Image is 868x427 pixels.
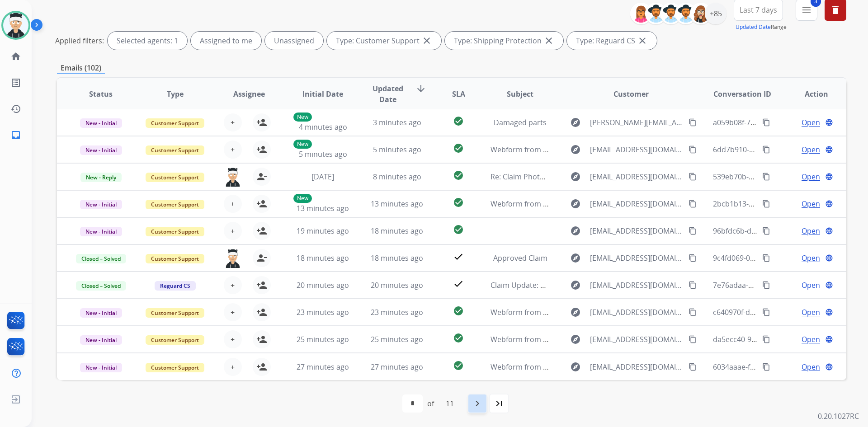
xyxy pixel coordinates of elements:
div: Selected agents: 1 [108,32,187,50]
span: Customer Support [146,335,204,345]
mat-icon: person_add [256,307,267,318]
mat-icon: check_circle [453,305,464,316]
span: Claim Update: Parts ordered for repair [491,280,623,290]
span: Conversation ID [713,89,771,99]
span: 23 minutes ago [297,307,349,317]
mat-icon: list_alt [10,77,21,88]
p: New [293,113,312,122]
mat-icon: home [10,51,21,62]
mat-icon: person_add [256,334,267,345]
mat-icon: check_circle [453,224,464,235]
mat-icon: language [825,145,833,154]
span: [EMAIL_ADDRESS][DOMAIN_NAME] [590,171,683,182]
span: + [231,117,235,128]
mat-icon: close [421,35,432,46]
span: Updated Date [368,83,409,105]
mat-icon: content_copy [762,118,770,127]
button: + [224,141,242,159]
span: Status [89,89,113,99]
mat-icon: last_page [494,398,505,409]
mat-icon: explore [570,117,581,128]
span: Open [802,307,820,318]
mat-icon: explore [570,361,581,372]
span: 19 minutes ago [297,226,349,236]
mat-icon: explore [570,307,581,318]
span: 7e76adaa-5da0-47eb-8fd6-ff5e5b2437cb [713,280,849,290]
mat-icon: check_circle [453,143,464,154]
button: + [224,276,242,294]
mat-icon: language [825,200,833,208]
button: Updated Date [736,23,771,31]
mat-icon: language [825,254,833,262]
span: Customer Support [146,145,204,155]
span: New - Initial [80,145,122,155]
span: Webform from [EMAIL_ADDRESS][DOMAIN_NAME] on [DATE] [491,334,695,344]
span: New - Initial [80,335,122,345]
span: 3 minutes ago [373,117,421,127]
span: Open [802,334,820,345]
mat-icon: navigate_next [472,398,483,409]
span: 27 minutes ago [297,362,349,372]
span: Reguard CS [155,281,196,291]
mat-icon: content_copy [689,335,697,343]
mat-icon: explore [570,198,581,209]
span: SLA [452,89,465,99]
span: 6dd7b910-dbe7-4783-94b7-8394c6c8b0bd [713,145,855,155]
mat-icon: language [825,227,833,235]
span: 539eb70b-d22e-4d4f-991a-fd19ecf82c27 [713,172,848,182]
mat-icon: person_add [256,144,267,155]
div: Assigned to me [191,32,261,50]
mat-icon: content_copy [762,363,770,371]
mat-icon: person_add [256,198,267,209]
mat-icon: language [825,335,833,343]
span: Customer Support [146,254,204,263]
span: + [231,307,235,318]
span: [EMAIL_ADDRESS][DOMAIN_NAME] [590,334,683,345]
span: [EMAIL_ADDRESS][DOMAIN_NAME] [590,361,683,372]
mat-icon: content_copy [689,200,697,208]
mat-icon: content_copy [689,173,697,181]
img: agent-avatar [224,249,242,268]
span: [EMAIL_ADDRESS][DOMAIN_NAME] [590,307,683,318]
th: Action [772,78,846,110]
span: Closed – Solved [76,254,126,263]
span: 5 minutes ago [299,149,347,159]
mat-icon: content_copy [762,173,770,181]
mat-icon: close [637,35,648,46]
span: 5 minutes ago [373,145,421,155]
p: Applied filters: [55,35,104,46]
mat-icon: language [825,173,833,181]
span: + [231,225,235,236]
div: of [427,398,434,409]
mat-icon: explore [570,253,581,263]
span: Last 7 days [740,8,777,12]
span: 25 minutes ago [371,334,423,344]
span: Subject [507,89,533,99]
mat-icon: person_add [256,361,267,372]
span: New - Reply [80,173,122,182]
span: New - Initial [80,363,122,372]
span: 6034aaae-f21e-4597-b9aa-9b4762715e5a [713,362,851,372]
mat-icon: content_copy [689,118,697,127]
span: + [231,144,235,155]
mat-icon: menu [801,5,812,15]
span: + [231,334,235,345]
span: 25 minutes ago [297,334,349,344]
mat-icon: person_remove [256,253,267,263]
span: 13 minutes ago [371,199,423,209]
mat-icon: language [825,281,833,289]
span: Open [802,171,820,182]
span: + [231,198,235,209]
mat-icon: language [825,308,833,316]
span: Range [736,23,787,31]
p: New [293,194,312,203]
span: Customer Support [146,227,204,236]
span: [EMAIL_ADDRESS][DOMAIN_NAME] [590,253,683,263]
span: Assignee [233,89,265,99]
span: 8 minutes ago [373,172,421,182]
span: Webform from [EMAIL_ADDRESS][DOMAIN_NAME] on [DATE] [491,199,695,209]
span: 20 minutes ago [371,280,423,290]
button: + [224,113,242,131]
mat-icon: check [453,278,464,289]
mat-icon: content_copy [689,281,697,289]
